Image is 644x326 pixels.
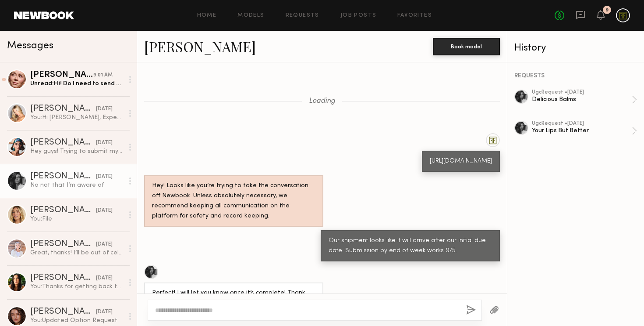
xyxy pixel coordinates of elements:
div: 9 [605,8,609,13]
div: [DATE] [96,274,113,283]
a: Models [237,13,264,18]
div: Great, thanks! I’ll be out of cell service here and there but will check messages whenever I have... [30,249,124,257]
div: [DATE] [96,173,113,181]
a: Book model [433,42,500,50]
div: Your Lips But Better [532,127,632,135]
div: [DATE] [96,139,113,147]
div: Our shipment looks like it will arrive after our initial due date. Submission by end of week work... [329,236,492,256]
div: 9:01 AM [93,71,113,80]
div: [URL][DOMAIN_NAME] [430,156,492,167]
div: Delicious Balms [532,95,632,104]
div: ugc Request • [DATE] [532,90,632,95]
a: ugcRequest •[DATE]Your Lips But Better [532,121,637,141]
div: Hey guys! Trying to submit my content ! Do you have a Dropbox link for raw files ? [30,147,124,156]
span: Loading [309,98,335,105]
div: [DATE] [96,308,113,316]
div: [DATE] [96,206,113,215]
div: Perfect! I will let you know once it’s complete! Thank you [152,288,315,308]
div: [DATE] [96,240,113,249]
div: Unread: Hi! Do I need to send an invoice? No one has reached out to me. Thx! [30,80,124,88]
div: No not that I’m aware of [30,181,124,189]
button: Book model [433,38,500,55]
a: Favorites [397,13,432,18]
div: You: File [30,215,124,223]
span: Messages [7,41,53,51]
a: Home [197,13,217,18]
div: You: Updated Option Request [30,316,124,325]
div: [PERSON_NAME] [30,274,96,283]
a: Job Posts [340,13,377,18]
a: [PERSON_NAME] [144,37,256,56]
div: History [514,43,637,53]
div: [PERSON_NAME] [30,71,93,80]
div: [DATE] [96,105,113,113]
a: Requests [286,13,319,18]
div: [PERSON_NAME] [30,172,96,181]
div: REQUESTS [514,73,637,79]
div: ugc Request • [DATE] [532,121,632,127]
div: You: Hi [PERSON_NAME], Expected delivery [DATE] 08:00PM! [30,113,124,122]
a: ugcRequest •[DATE]Delicious Balms [532,90,637,110]
div: [PERSON_NAME] [30,308,96,316]
div: Hey! Looks like you’re trying to take the conversation off Newbook. Unless absolutely necessary, ... [152,181,315,221]
div: [PERSON_NAME] [30,105,96,113]
div: [PERSON_NAME] [30,206,96,215]
div: You: Thanks for getting back to us! We'll keep you in mind for the next one! xx [30,283,124,291]
div: [PERSON_NAME] [30,138,96,147]
div: [PERSON_NAME] [30,240,96,249]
